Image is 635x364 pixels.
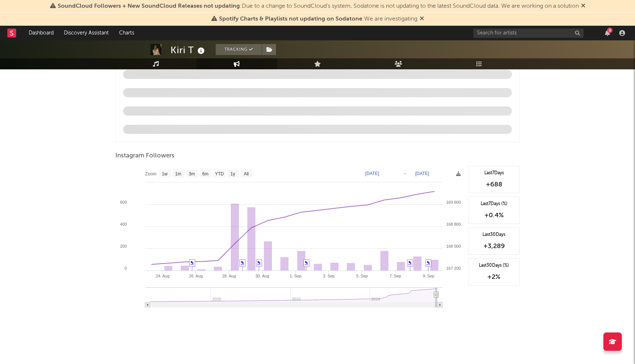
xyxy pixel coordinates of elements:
[472,242,516,251] div: +3,289
[365,171,379,176] text: [DATE]
[323,274,335,278] text: 3. Sep
[257,261,261,265] a: ✎
[114,26,139,40] a: Charts
[202,171,209,176] text: 6m
[162,171,168,176] text: 1w
[58,3,240,9] span: SoundCloud Followers + New SoundCloud Releases not updating
[415,171,429,176] text: [DATE]
[189,171,195,176] text: 3m
[427,261,430,265] a: ✎
[305,261,308,265] a: ✎
[115,152,175,160] span: Instagram Followers
[120,222,127,226] text: 400
[171,44,207,56] div: Kiri T
[222,274,236,278] text: 28. Aug
[219,16,417,22] span: : We are investigating
[190,261,194,265] a: ✎
[59,26,114,40] a: Discovery Assistant
[472,180,516,189] div: +688
[120,244,127,248] text: 200
[581,3,585,9] span: Dismiss
[156,274,169,278] text: 24. Aug
[390,274,401,278] text: 7. Sep
[607,28,613,33] div: 8
[446,200,461,204] text: 169 600
[24,26,59,40] a: Dashboard
[420,16,424,22] span: Dismiss
[219,16,362,22] span: Spotify Charts & Playlists not updating on Sodatone
[403,171,407,176] text: →
[472,170,516,176] div: Last 7 Days
[120,200,127,204] text: 600
[175,171,182,176] text: 1m
[215,171,224,176] text: YTD
[408,261,412,265] a: ✎
[230,171,235,176] text: 1y
[472,273,516,281] div: +2 %
[125,266,127,270] text: 0
[472,232,516,238] div: Last 30 Days
[446,266,461,270] text: 167 200
[472,262,516,269] div: Last 30 Days (%)
[423,274,434,278] text: 9. Sep
[58,3,579,9] span: : Due to a change to SoundCloud's system, Sodatone is not updating to the latest SoundCloud data....
[472,211,516,220] div: +0.4 %
[446,222,461,226] text: 168 800
[446,244,461,248] text: 168 000
[605,30,610,36] button: 8
[356,274,368,278] text: 5. Sep
[473,29,584,38] input: Search for artists
[255,274,269,278] text: 30. Aug
[145,171,157,176] text: Zoom
[189,274,202,278] text: 26. Aug
[472,201,516,207] div: Last 7 Days (%)
[290,274,301,278] text: 1. Sep
[244,171,248,176] text: All
[241,261,244,265] a: ✎
[216,44,262,55] button: Tracking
